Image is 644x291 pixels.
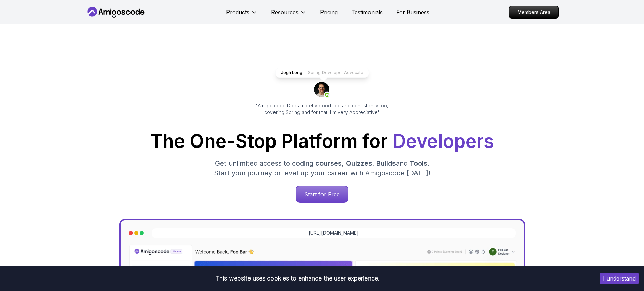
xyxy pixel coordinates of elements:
[392,130,494,152] span: Developers
[226,8,258,22] button: Products
[296,186,348,203] a: Start for Free
[314,82,330,98] img: josh long
[271,8,307,22] button: Resources
[410,159,427,167] span: Tools
[315,159,342,167] span: courses
[309,230,359,237] a: [URL][DOMAIN_NAME]
[91,132,553,151] h1: The One-Stop Platform for
[308,70,363,75] p: Spring Developer Advocate
[296,186,348,202] p: Start for Free
[320,8,338,16] a: Pricing
[246,102,398,116] p: "Amigoscode Does a pretty good job, and consistently too, covering Spring and for that, I'm very ...
[209,159,436,178] p: Get unlimited access to coding , , and . Start your journey or level up your career with Amigosco...
[5,271,590,286] div: This website uses cookies to enhance the user experience.
[376,159,396,167] span: Builds
[509,6,558,18] p: Members Area
[226,8,249,16] p: Products
[351,8,383,16] a: Testimonials
[396,8,429,16] a: For Business
[600,273,639,284] button: Accept cookies
[271,8,299,16] p: Resources
[281,70,302,75] p: Jogh Long
[346,159,372,167] span: Quizzes
[509,6,559,19] a: Members Area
